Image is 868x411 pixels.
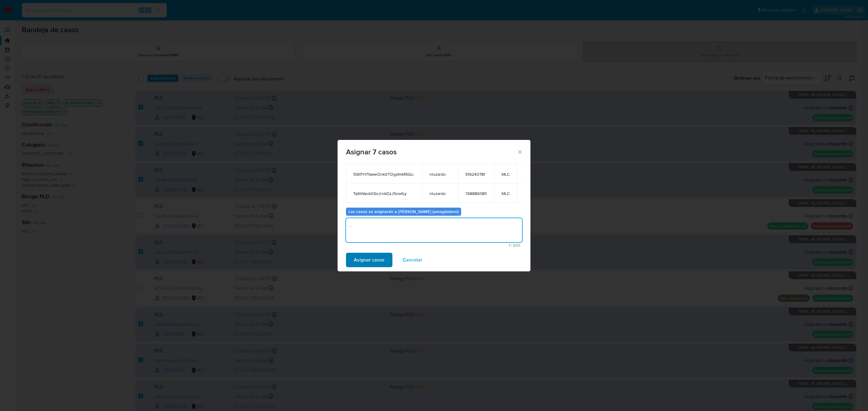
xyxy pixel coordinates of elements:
[348,209,459,215] b: Los casos se asignarán a [PERSON_NAME] (amagdaleno)
[502,172,510,177] span: MLC
[353,191,415,196] span: Tq6iWaob0SxJrnkDzJ5owtLy
[465,172,487,177] span: 516240781
[429,172,451,177] span: nluzardo
[346,253,392,267] button: Asignar casos
[346,218,522,242] textarea: .
[354,253,385,267] span: Asignar casos
[348,243,520,247] span: Máximo 500 caracteres
[395,253,430,267] button: Cancelar
[429,191,451,196] span: nluzardo
[502,191,510,196] span: MLC
[346,148,517,156] span: Asignar 7 casos
[403,253,422,267] span: Cancelar
[353,172,415,177] span: 5SKFH71aweOnk0TOypImM5Qu
[338,140,530,271] div: assign-modal
[517,149,522,154] button: Cerrar ventana
[465,191,487,196] span: 748889385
